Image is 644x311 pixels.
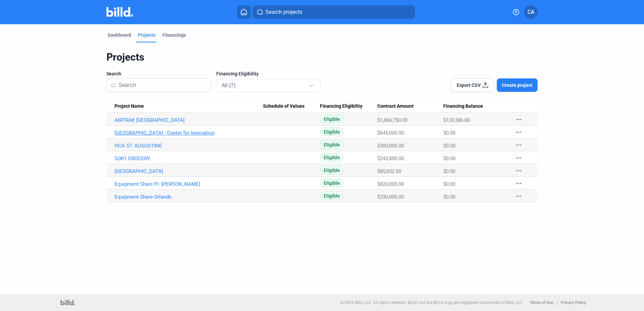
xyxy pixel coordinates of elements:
[561,300,586,305] b: Privacy Policy
[216,70,259,77] span: Financing Eligibility
[556,300,557,305] p: |
[377,168,401,174] span: $85,852.00
[377,181,404,187] span: $820,000.00
[115,194,263,200] a: Equipment Share Orlando
[443,143,455,149] span: $0.00
[320,179,344,187] span: Eligible
[115,168,263,174] a: [GEOGRAPHIC_DATA]
[320,192,344,200] span: Eligible
[443,130,455,136] span: $0.00
[115,143,263,149] a: HCA ST. AUGUSTINE
[253,5,415,19] button: Search projects
[443,194,455,200] span: $0.00
[106,51,538,64] div: Projects
[115,117,263,123] a: AMTRAK [GEOGRAPHIC_DATA]
[443,103,508,109] div: Financing Balance
[515,167,523,175] mat-icon: more_horiz
[320,115,344,123] span: Eligible
[515,154,523,162] mat-icon: more_horiz
[497,78,538,92] button: Create project
[320,140,344,149] span: Eligible
[377,130,404,136] span: $645,000.00
[115,181,263,187] a: Equipment Share Ft. [PERSON_NAME]
[263,103,320,109] div: Schedule of Values
[320,128,344,136] span: Eligible
[515,179,523,187] mat-icon: more_horiz
[443,181,455,187] span: $0.00
[515,192,523,200] mat-icon: more_horiz
[106,7,133,17] img: Billd Company Logo
[138,32,156,38] div: Projects
[377,103,443,109] div: Contract Amount
[115,103,263,109] div: Project Name
[377,103,414,109] span: Contract Amount
[443,117,470,123] span: $130,386.60
[320,153,344,162] span: Eligible
[377,155,404,162] span: $243,850.00
[115,103,144,109] span: Project Name
[108,32,131,38] div: Dashboard
[222,82,236,89] mat-select-trigger: All (7)
[515,115,523,124] mat-icon: more_horiz
[320,103,378,109] div: Financing Eligibility
[162,32,186,38] div: Financings
[451,78,494,92] button: Export CSV
[377,194,404,200] span: $330,000.00
[527,8,535,16] span: CA
[377,117,408,123] span: $1,866,750.00
[341,300,523,305] p: © 2025 Billd, LLC. All rights reserved. BILLD and the BILLD logo are registered trademarks of Bil...
[115,130,263,136] a: [GEOGRAPHIC_DATA] - Center for Innovation
[530,300,553,305] b: Terms of Use
[377,143,404,149] span: $300,895.00
[119,78,206,92] input: Search
[115,155,263,162] a: SOK1 GROCERY
[443,103,483,109] span: Financing Balance
[524,5,538,19] button: CA
[61,300,75,305] img: logo
[443,155,455,162] span: $0.00
[457,82,481,89] span: Export CSV
[443,168,455,174] span: $0.00
[515,141,523,149] mat-icon: more_horiz
[106,70,121,77] span: Search
[263,103,304,109] span: Schedule of Values
[265,8,302,16] span: Search projects
[502,82,533,89] span: Create project
[320,103,362,109] span: Financing Eligibility
[515,128,523,136] mat-icon: more_horiz
[320,166,344,174] span: Eligible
